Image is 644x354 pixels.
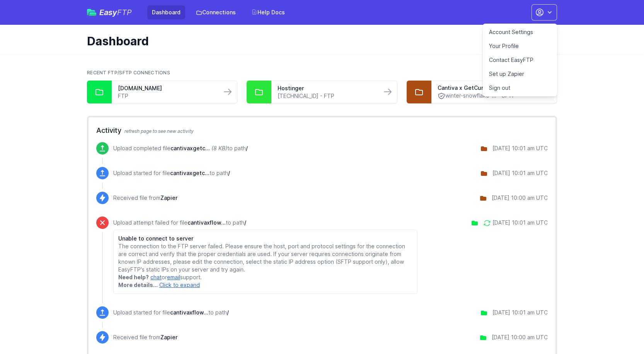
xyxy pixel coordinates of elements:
[492,309,548,316] div: [DATE] 10:01 am UTC
[87,9,96,16] img: easyftp_logo.png
[227,309,229,316] span: /
[113,194,177,202] p: Received file from
[99,9,132,16] span: Easy
[187,219,226,226] span: cantivaxflowzz.csv
[211,145,227,151] i: (8 KB)
[113,333,177,341] p: Received file from
[87,34,551,48] h1: Dashboard
[246,145,248,151] span: /
[605,315,635,345] iframe: Drift Widget Chat Controller
[118,84,215,92] a: [DOMAIN_NAME]
[492,333,548,341] div: [DATE] 10:00 am UTC
[483,53,557,67] a: Contact EasyFTP
[244,219,246,226] span: /
[113,169,230,177] p: Upload started for file to path
[96,125,548,136] h2: Activity
[278,84,375,92] a: Hostinger
[113,309,229,316] p: Upload started for file to path
[438,84,535,92] a: Cantiva x GetCure
[438,92,535,100] a: winter-snowflake-... - SFTP
[247,5,290,19] a: Help Docs
[228,170,230,176] span: /
[170,170,210,176] span: cantivaxgetcure.csv
[159,282,200,288] a: Click to expand
[483,25,557,39] a: Account Settings
[118,242,412,273] p: The connection to the FTP server failed. Please ensure the host, port and protocol settings for t...
[278,92,375,100] a: [TECHNICAL_ID] - FTP
[492,169,548,177] div: [DATE] 10:01 am UTC
[87,70,557,76] h2: Recent FTP/SFTP Connections
[492,144,548,152] div: [DATE] 10:01 am UTC
[191,5,240,19] a: Connections
[170,309,208,316] span: cantivaxflowzz.csv
[483,67,557,81] a: Set up Zapier
[118,273,412,281] p: or support.
[147,5,185,19] a: Dashboard
[113,219,417,227] p: Upload attempt failed for file to path
[160,194,177,201] span: Zapier
[118,92,215,100] a: FTP
[87,9,132,16] a: EasyFTP
[117,8,132,17] span: FTP
[492,194,548,202] div: [DATE] 10:00 am UTC
[113,144,248,152] p: Upload completed file to path
[118,274,149,280] strong: Need help?
[167,274,180,280] a: email
[483,39,557,53] a: Your Profile
[124,128,194,134] span: refresh page to see new activity
[170,145,210,151] span: cantivaxgetcure.csv
[118,235,412,242] h6: Unable to connect to server
[492,219,548,227] div: [DATE] 10:01 am UTC
[118,282,158,288] strong: More details...
[483,81,557,95] a: Sign out
[160,334,177,340] span: Zapier
[150,274,162,280] a: chat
